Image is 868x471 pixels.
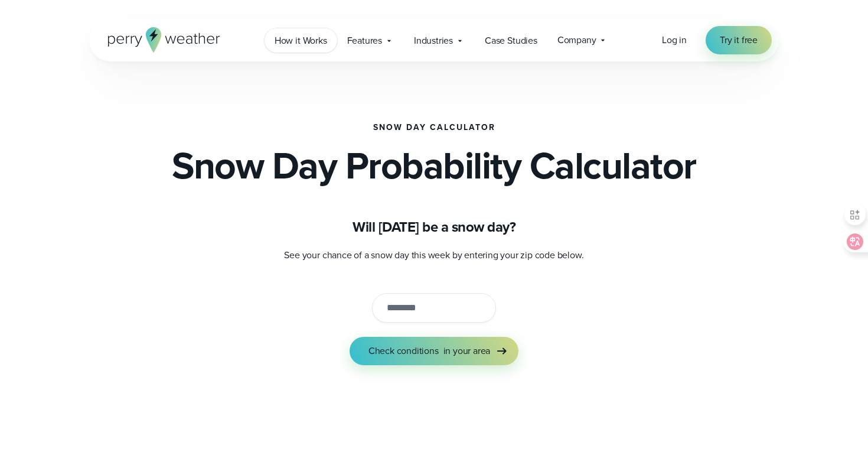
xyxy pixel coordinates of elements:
h2: Snow Day Probability Calculator [172,147,696,184]
a: How it Works [265,28,337,53]
a: Case Studies [475,28,547,53]
span: Case Studies [485,34,537,48]
span: Company [557,33,596,47]
a: Try it free [706,26,772,54]
span: Industries [414,34,453,48]
h1: Will [DATE] be a snow day? [148,217,720,236]
p: See your chance of a snow day this week by entering your zip code below. [148,248,720,262]
span: Features [347,34,382,48]
span: Log in [662,33,687,47]
a: Log in [662,33,687,47]
span: Check conditions [368,344,439,358]
span: Try it free [720,33,758,47]
span: How it Works [275,34,327,48]
span: in your area [443,344,491,358]
h1: Snow Day Calculator [373,123,495,132]
button: Check conditionsin your area [350,337,519,365]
